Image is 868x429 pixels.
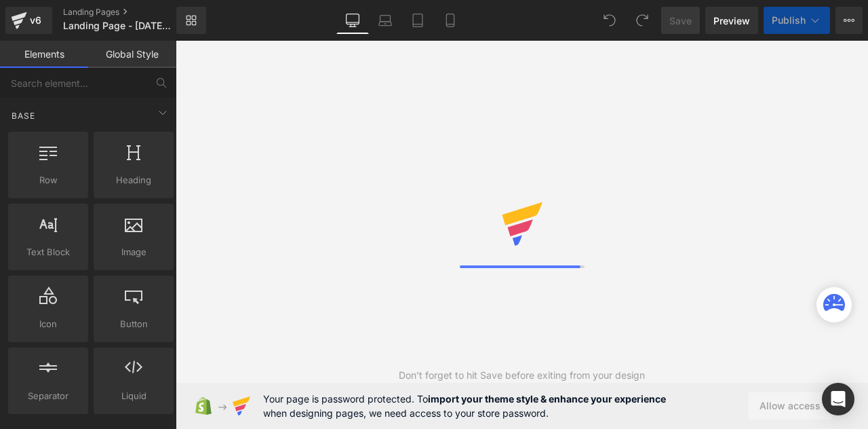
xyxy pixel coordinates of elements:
[749,392,831,419] button: Allow access
[434,7,467,34] a: Mobile
[98,173,170,187] span: Heading
[669,14,692,28] span: Save
[12,245,84,259] span: Text Block
[399,368,645,383] div: Don't forget to hit Save before exiting from your design
[596,7,623,34] button: Undo
[835,7,863,34] button: More
[98,317,170,331] span: Button
[12,173,84,187] span: Row
[263,392,666,420] span: Your page is password protected. To when designing pages, we need access to your store password.
[63,20,173,31] span: Landing Page - [DATE] 00:09:55
[772,15,806,26] span: Publish
[369,7,401,34] a: Laptop
[764,7,830,34] button: Publish
[401,7,434,34] a: Tablet
[98,245,170,259] span: Image
[336,7,369,34] a: Desktop
[63,7,199,18] a: Landing Pages
[88,41,176,68] a: Global Style
[629,7,656,34] button: Redo
[27,12,44,29] div: v6
[176,7,206,34] a: New Library
[10,109,37,122] span: Base
[5,7,52,34] a: v6
[12,389,84,403] span: Separator
[713,14,750,28] span: Preview
[705,7,758,34] a: Preview
[98,389,170,403] span: Liquid
[12,317,84,331] span: Icon
[428,393,666,405] strong: import your theme style & enhance your experience
[822,383,854,415] div: Open Intercom Messenger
